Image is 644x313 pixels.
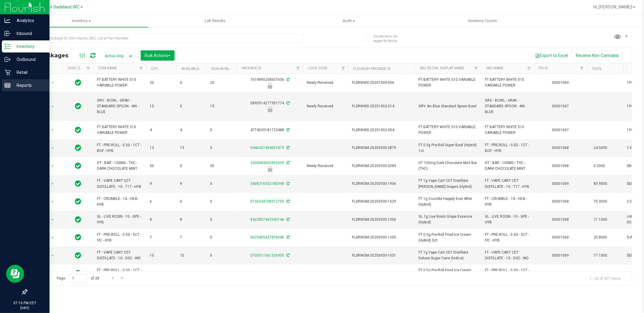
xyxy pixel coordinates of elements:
[150,199,173,204] span: 6
[420,66,464,70] a: Sku Retail Display Name
[180,199,203,204] span: 6
[552,235,569,239] a: 00001068
[236,127,304,133] div: 4774539181723488
[585,274,626,283] span: 1 - 20 of 557 items
[108,274,117,283] a: Go to the next page
[75,144,82,152] span: In Sync
[48,102,57,111] span: select
[3,300,47,306] p: 07:10 PM EDT
[211,67,238,71] a: Non-Available
[471,63,481,74] a: Filter
[48,233,57,242] span: select
[210,199,233,204] span: 0
[539,66,548,70] a: PO ID
[48,215,57,224] span: select
[242,66,261,70] a: Package ID
[48,78,57,87] span: select
[97,178,143,189] span: FT - VAPE CART CDT DISTILLATE - 1G - T17 - HYB
[485,98,530,115] span: GRV - BOWL - GRAV - STANDARD SPOON - 4IN - BLUE
[485,178,530,189] span: FT - VAPE CART CDT DISTILLATE - 1G - T17 - HYB
[11,17,47,24] p: Analytics
[591,215,610,224] span: 71.1000
[75,197,82,206] span: In Sync
[485,77,530,88] span: FT BATTERY WHITE 510 VARIABLE POWER
[577,63,587,74] a: Filter
[352,181,411,187] span: FLSRWGM-20250930-1906
[282,14,416,27] a: Audit
[48,162,57,170] span: select
[5,17,11,24] inline-svg: Analytics
[75,233,82,242] span: In Sync
[210,80,233,86] span: 20
[48,269,57,278] span: select
[150,145,173,151] span: 13
[552,104,569,108] a: 00001067
[286,146,290,150] span: Sync from Compliance System
[11,56,47,63] p: Outbound
[591,144,610,152] span: 24.5000
[591,162,608,170] span: 0.2000
[286,253,290,258] span: Sync from Compliance System
[286,77,290,82] span: Sync from Compliance System
[250,253,284,258] a: 5705011061326950
[48,180,57,188] span: select
[75,162,82,170] span: In Sync
[150,253,173,258] span: 10
[180,145,203,151] span: 13
[5,56,11,62] inline-svg: Outbound
[210,181,233,187] span: 0
[250,217,284,222] a: 8423857463343146
[418,267,478,279] span: FT 0.5g Pre-Roll Fried Ice Cream (Hybrid) 1ct
[97,267,143,279] span: FT - PRE-ROLL - 0.5G - 1CT - FIC - HYB
[286,182,290,186] span: Sync from Compliance System
[338,63,348,74] a: Filter
[591,179,610,188] span: 83.9000
[97,214,143,225] span: GL - LIVE ROSIN - 1G - GPE - HYB
[531,50,572,61] button: Export to Excel
[552,146,569,150] a: 00001068
[418,77,478,88] span: FT BATTERY WHITE 510 VARIABLE POWER
[485,250,530,261] span: FT - VAPE CART CDT DISTILLATE - 1G - DSC - IND
[286,101,290,105] span: Sync from Compliance System
[14,18,148,24] span: Inventory
[136,63,146,74] a: Filter
[308,66,328,70] a: Lock Code
[97,232,143,243] span: FT - PRE-ROLL - 0.5G - 5CT - FIC - HYB
[180,253,203,258] span: 10
[286,199,290,204] span: Sync from Compliance System
[552,128,569,132] a: 00001067
[27,34,304,43] input: Search Package ID, Item Name, SKU, Lot or Part Number...
[75,126,82,134] span: In Sync
[151,67,158,71] a: Qty
[418,142,478,154] span: FT 0.5g Pre-Roll Super Boof (Hybrid) 1ct
[150,270,173,276] span: 23
[210,103,233,109] span: 15
[352,270,411,276] span: FLSRWGM-20250930-684
[97,160,143,172] span: HT - BAR - 100MG - THC - DARK CHOCOLATE MINT
[591,233,610,242] span: 20.8000
[3,306,47,310] p: [DATE]
[75,102,82,110] span: In Sync
[48,126,57,134] span: select
[98,66,117,70] a: Item Name
[352,199,411,204] span: FLSRWGM-20250930-1529
[210,145,233,151] span: 0
[307,80,345,86] span: Newly Received
[150,127,173,133] span: 4
[5,82,11,88] inline-svg: Reports
[485,142,530,154] span: FT - PRE-ROLL - 0.5G - 1CT - BOF - HYB
[485,160,530,172] span: HT - BAR - 100MG - THC - DARK CHOCOLATE MINT
[352,163,411,169] span: FLSRWGM-20250930-2589
[31,52,74,59] span: All Packages
[97,250,143,261] span: FT - VAPE CART CDT DISTILLATE - 1G - DSC - IND
[352,103,411,109] span: FLSRWWD-20251002-014
[11,82,47,89] p: Reports
[552,164,569,168] a: 00001068
[6,265,24,283] iframe: Resource center
[150,163,173,169] span: 50
[591,251,610,260] span: 77.1000
[48,144,57,152] span: select
[250,161,284,165] a: 2420083652892593
[52,274,104,283] span: Page of 28
[68,66,91,70] a: Sync Status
